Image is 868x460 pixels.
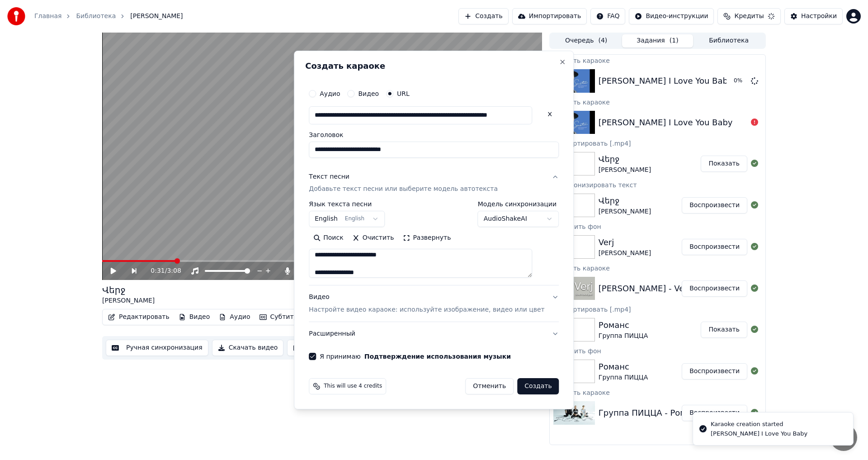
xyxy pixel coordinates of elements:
[309,172,349,181] div: Текст песни
[517,378,559,394] button: Создать
[309,286,559,322] button: ВидеоНастройте видео караоке: используйте изображение, видео или цвет
[309,231,348,246] button: Поиск
[309,305,544,314] p: Настройте видео караоке: используйте изображение, видео или цвет
[348,231,399,246] button: Очистить
[305,62,562,70] h2: Создать караоке
[309,201,559,285] div: Текст песниДобавьте текст песни или выберите модель автотекста
[309,165,559,201] button: Текст песниДобавьте текст песни или выберите модель автотекста
[465,378,514,394] button: Отменить
[309,185,498,194] p: Добавьте текст песни или выберите модель автотекста
[358,90,379,97] label: Видео
[397,90,410,97] label: URL
[309,201,385,208] label: Язык текста песни
[324,383,382,390] span: This will use 4 credits
[309,132,559,138] label: Заголовок
[364,353,511,360] button: Я принимаю
[398,231,455,246] button: Развернуть
[320,353,511,360] label: Я принимаю
[309,293,544,315] div: Видео
[478,201,559,208] label: Модель синхронизации
[309,322,559,346] button: Расширенный
[320,90,340,97] label: Аудио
